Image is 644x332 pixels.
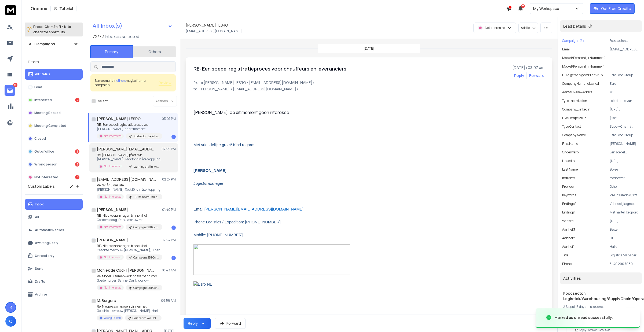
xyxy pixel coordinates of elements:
p: company_linkedin [562,107,590,112]
p: 02:29 PM [162,147,176,151]
p: Automatic Replies [35,228,64,232]
h3: Custom Labels [28,184,55,189]
div: 1 [75,149,79,154]
p: Re: Sv: Är Eidar ute [97,183,161,187]
h3: Inboxes selected [105,33,139,40]
h1: [PERSON_NAME] | ESRO [186,23,228,28]
h1: [PERSON_NAME][EMAIL_ADDRESS][DOMAIN_NAME] [97,146,156,152]
p: Add to [521,26,530,30]
p: Not Interested [104,195,122,199]
p: Aanhef2 [562,236,575,240]
h1: All Inbox(s) [93,23,122,28]
a: [PERSON_NAME][EMAIL_ADDRESS][DOMAIN_NAME] [204,207,303,211]
p: All [35,215,39,219]
p: 10:43 AM [162,268,176,272]
p: Aanhef3 [562,227,575,232]
p: [EMAIL_ADDRESS][DOMAIN_NAME] [610,47,640,51]
div: 2 [75,98,79,102]
p: Campagne 2B | Ochtend: Huurrecht [GEOGRAPHIC_DATA], [GEOGRAPHIC_DATA], [GEOGRAPHIC_DATA] en [GEOG... [133,286,159,290]
p: 12:24 PM [163,238,176,242]
span: Email: [193,207,303,211]
button: Archive [25,289,83,300]
p: Esro [610,82,640,86]
span: 72 / 72 [93,33,104,40]
p: Phone [562,262,572,266]
p: Endings2 [562,202,576,206]
button: All Campaigns [25,39,83,49]
p: First Name [562,142,578,146]
p: Live Scrape 28-8 [562,116,587,120]
button: Others [133,46,176,58]
span: others [116,78,126,83]
p: Campagne 2A | Hele Dag: [GEOGRAPHIC_DATA], [GEOGRAPHIC_DATA], [GEOGRAPHIC_DATA] en Flevolandgedur... [133,316,158,320]
p: My Workspace [533,6,561,11]
p: Awaiting Reply [35,241,58,245]
p: RE: Een soepel registratieproces voor [97,123,161,127]
button: Wrong person2 [25,159,83,170]
p: Huidige Werkgever per 28-8 [562,73,603,77]
button: Sent [25,263,83,274]
p: Not Interested [104,286,122,290]
p: [PERSON_NAME] [610,142,640,146]
p: [PERSON_NAME], Tack för din återkoppling. [97,187,161,192]
p: Geachte mevrouw [PERSON_NAME], Ik heb [97,248,161,252]
img: image001.png@01DC3DE5.5A95BCC0 [193,244,350,275]
p: Unread only [35,254,54,258]
p: Re: Nieuwe aanvragen binnen het [97,304,161,309]
p: Onderwerp [562,150,579,154]
p: Not Interested [485,26,505,30]
button: Get Free Credits [590,3,635,14]
button: Meeting Completed [25,120,83,131]
button: Reply [184,318,211,329]
button: Forward [215,318,246,329]
p: Endings1 [562,210,576,215]
p: Not Interested [34,175,58,179]
div: Forward [529,73,544,78]
span: [PERSON_NAME] [193,168,226,173]
p: Campaign [562,39,578,43]
p: 02:27 PM [162,177,176,182]
p: Mobiel/Persoonlijk Nummer 1 [562,64,605,69]
p: Beste [610,227,640,232]
p: Learning and Innovation Campaign | Whole Day [133,165,159,169]
p: Drafts [35,279,45,284]
p: 03:07 PM [162,117,176,121]
span: [PERSON_NAME], op dit moment geen interesse. [193,109,290,115]
span: Logistic manager [193,181,224,186]
p: [DATE] [364,46,374,51]
span: Phone Logistics / Expedition: [PHONE_NUMBER] [193,220,280,224]
button: C [5,316,16,327]
p: Hallo [610,245,640,249]
p: Goedemorgen Sanne, Dank voor uw [97,278,161,283]
p: Not Interested [104,225,122,229]
p: All Status [35,72,50,76]
p: 70 [610,90,640,94]
p: foodsector [610,176,640,180]
div: Reply [188,321,198,326]
p: Sent [35,267,43,271]
h3: Filters [25,58,83,66]
p: 01:40 PM [162,208,176,212]
button: Review [159,80,171,86]
button: Tutorial [50,5,76,12]
p: Vriendelijke groet [610,202,640,206]
button: All Status [25,69,83,80]
p: [URL][DOMAIN_NAME] [610,107,640,112]
p: Re: [PERSON_NAME] på er syn [97,153,161,157]
h1: M. Burgers [97,298,116,303]
p: 13 [13,83,17,87]
p: 31 40 290 7080 [610,262,640,266]
p: RE: Nieuwe aanvragen binnen het [97,213,161,218]
p: coördinatie van logistieke [610,99,640,103]
p: Esro Food Group [610,133,640,137]
p: Keywords [562,193,576,197]
p: Not Interested [104,164,122,168]
p: [URL][DOMAIN_NAME] [610,159,640,163]
p: Get Free Credits [601,6,631,11]
p: Press to check for shortcuts. [33,24,71,35]
p: Logistics Manager [610,253,640,257]
p: Foodsector: Logistiek/Warehousing/SupplyChain/Operations [133,134,159,138]
p: Archive [35,292,47,297]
